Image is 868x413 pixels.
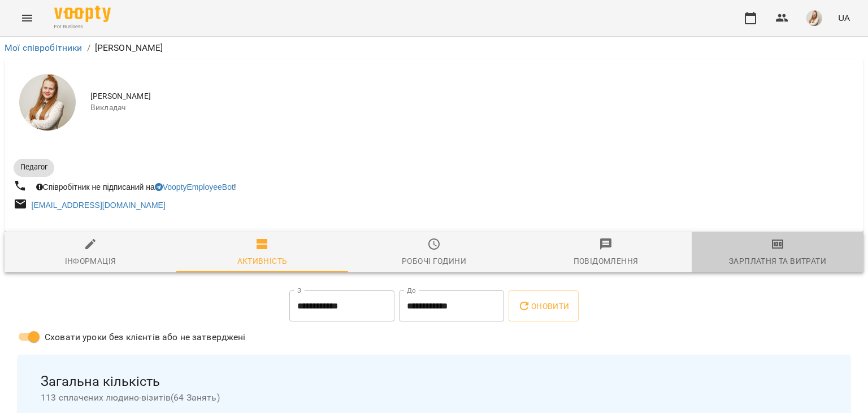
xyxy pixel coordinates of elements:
[402,254,466,268] div: Робочі години
[90,91,854,102] span: [PERSON_NAME]
[518,299,569,313] span: Оновити
[155,182,234,192] a: VooptyEmployeeBot
[574,254,639,268] div: Повідомлення
[838,12,850,24] span: UA
[237,254,288,268] div: Активність
[87,41,90,55] li: /
[729,254,826,268] div: Зарплатня та Витрати
[34,179,238,195] div: Співробітник не підписаний на !
[19,74,76,131] img: Адамович Вікторія
[90,102,854,114] span: Викладач
[65,254,116,268] div: Інформація
[5,41,863,55] nav: breadcrumb
[41,391,827,405] span: 113 сплачених людино-візитів ( 64 Занять )
[54,6,111,22] img: Voopty Logo
[14,5,41,32] button: Menu
[95,41,163,55] p: [PERSON_NAME]
[45,331,246,344] span: Сховати уроки без клієнтів або не затверджені
[32,201,166,210] a: [EMAIL_ADDRESS][DOMAIN_NAME]
[54,23,111,31] span: For Business
[41,373,827,390] span: Загальна кількість
[5,42,83,53] a: Мої співробітники
[14,162,54,172] span: Педагог
[806,10,822,26] img: db46d55e6fdf8c79d257263fe8ff9f52.jpeg
[509,290,578,322] button: Оновити
[834,7,854,28] button: UA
